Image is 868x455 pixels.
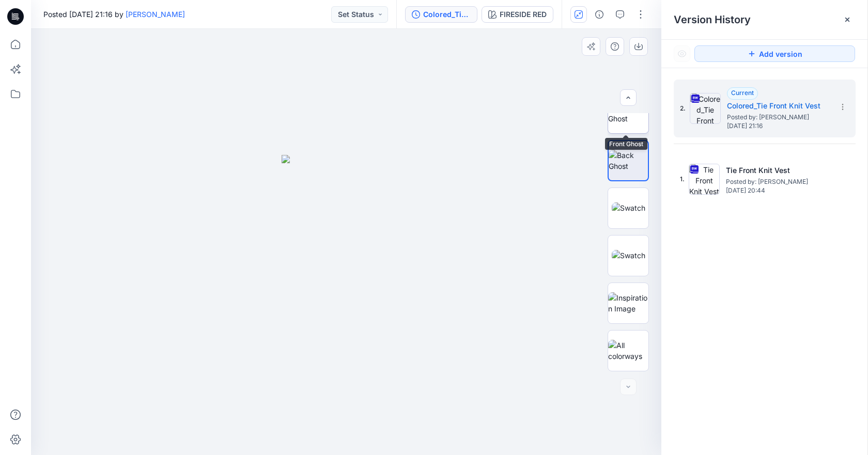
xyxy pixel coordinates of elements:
[731,89,754,97] span: Current
[591,6,608,23] button: Details
[405,6,477,23] button: Colored_Tie Front Knit Vest
[482,6,553,23] button: FIRESIDE RED
[726,177,829,187] span: Posted by: Gwen Hine
[726,187,829,194] span: [DATE] 20:44
[500,9,547,20] div: FIRESIDE RED
[727,122,830,130] span: [DATE] 21:16
[126,10,185,19] a: [PERSON_NAME]
[43,9,185,20] span: Posted [DATE] 21:16 by
[727,100,830,112] h5: Colored_Tie Front Knit Vest
[612,250,645,261] img: Swatch
[726,164,829,177] h5: Tie Front Knit Vest
[423,9,471,20] div: Colored_Tie Front Knit Vest
[608,340,648,362] img: All colorways
[608,102,648,124] img: Front Ghost
[674,13,751,26] span: Version History
[694,45,855,62] button: Add version
[608,292,648,314] img: Inspiration Image
[612,202,645,213] img: Swatch
[609,150,648,171] img: Back Ghost
[727,112,830,122] span: Posted by: Gwen Hine
[674,45,690,62] button: Show Hidden Versions
[680,104,686,113] span: 2.
[843,15,851,24] button: Close
[689,164,720,195] img: Tie Front Knit Vest
[680,175,685,184] span: 1.
[690,93,721,124] img: Colored_Tie Front Knit Vest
